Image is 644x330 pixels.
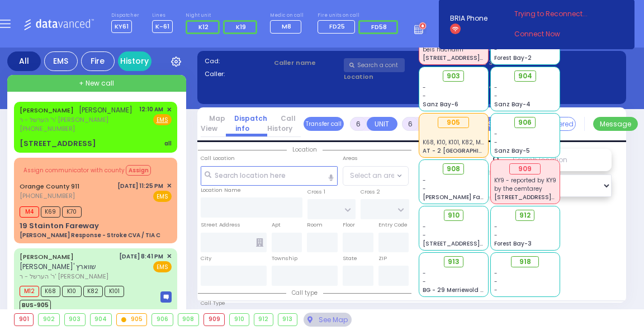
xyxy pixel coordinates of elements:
[20,220,99,232] div: 19 Stainton Fareway
[423,45,463,54] span: beis hachaim
[118,51,151,71] a: History
[91,314,111,325] div: 904
[65,314,85,325] div: 903
[83,286,103,297] span: K82
[254,314,273,325] div: 912
[448,257,460,267] span: 913
[494,147,530,155] span: Sanz Bay-5
[105,286,124,297] span: K101
[272,221,281,229] label: Apt
[494,223,498,231] span: -
[343,221,355,229] label: Floor
[153,191,172,202] span: EMS
[514,9,603,19] span: Trying to Reconnect...
[139,105,163,114] span: 12:10 AM
[267,114,301,133] a: Call History
[41,206,60,218] span: K69
[423,223,426,231] span: -
[494,83,498,92] span: -
[20,300,51,311] span: BUS-905
[423,231,426,239] span: -
[230,314,248,325] div: 910
[494,277,556,286] div: -
[304,117,344,131] button: Transfer call
[81,51,115,71] div: Fire
[494,176,556,185] span: KY9 - reported by KY9
[494,100,531,109] span: Sanz Bay-4
[448,210,460,220] span: 910
[167,181,172,191] span: ✕
[344,72,422,82] label: Location
[20,262,96,271] span: [PERSON_NAME]' שווארץ
[153,261,172,272] span: EMS
[152,314,172,325] div: 906
[111,12,139,19] label: Dispatcher
[371,22,387,31] span: FD58
[423,269,426,277] span: -
[519,210,531,220] span: 912
[378,221,408,229] label: Entry Code
[423,193,489,201] span: [PERSON_NAME] Farm
[201,114,226,133] a: Map View
[514,29,603,39] a: Connect Now
[204,314,224,325] div: 909
[20,206,39,218] span: M4
[423,54,528,62] span: [STREET_ADDRESS][PERSON_NAME]
[160,291,172,303] img: message-box.svg
[20,115,132,125] span: ר' הערשל - ר' [PERSON_NAME]
[201,254,211,262] label: City
[201,166,338,186] input: Search location here
[256,238,263,247] span: Other building occupants
[282,22,291,31] span: M8
[494,239,532,248] span: Forest Bay-3
[343,254,357,262] label: State
[20,182,79,191] a: Orange County 911
[62,286,82,297] span: K10
[205,69,271,79] label: Caller:
[152,12,173,19] label: Lines
[79,105,132,115] span: [PERSON_NAME]
[126,165,151,176] button: Assign
[304,313,352,327] div: See map
[198,22,209,31] span: K12
[205,56,271,66] label: Cad:
[167,252,172,261] span: ✕
[20,191,75,200] span: [PHONE_NUMBER]
[226,114,267,133] a: Dispatch info
[167,105,172,115] span: ✕
[20,106,74,115] a: [PERSON_NAME]
[447,164,460,174] span: 908
[307,188,325,196] label: Cross 1
[494,193,600,201] span: [STREET_ADDRESS][PERSON_NAME]
[494,130,498,138] span: -
[274,58,340,68] label: Caller name
[41,286,60,297] span: K68
[201,186,241,194] label: Location Name
[423,138,486,147] span: K68, K10, K101, K82, M12
[518,71,532,81] span: 904
[117,182,163,190] span: [DATE] 11:25 PM
[79,78,114,88] span: + New call
[307,221,323,229] label: Room
[20,138,96,149] div: [STREET_ADDRESS]
[318,12,401,19] label: Fire units on call
[494,138,498,147] span: -
[272,254,297,262] label: Township
[494,231,498,239] span: -
[39,314,59,325] div: 902
[367,117,397,131] button: UNIT
[186,12,261,19] label: Night unit
[361,188,380,196] label: Cross 2
[157,116,168,124] u: EMS
[178,314,198,325] div: 908
[423,83,426,92] span: -
[329,22,345,31] span: FD25
[344,58,405,72] input: Search a contact
[119,252,163,261] span: [DATE] 8:41 PM
[494,92,498,100] span: -
[20,231,160,239] div: [PERSON_NAME] Response - Stroke CVA / TIA C
[423,286,485,294] span: BG - 29 Merriewold S.
[62,206,82,218] span: K70
[152,20,173,33] span: K-61
[423,185,426,193] span: -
